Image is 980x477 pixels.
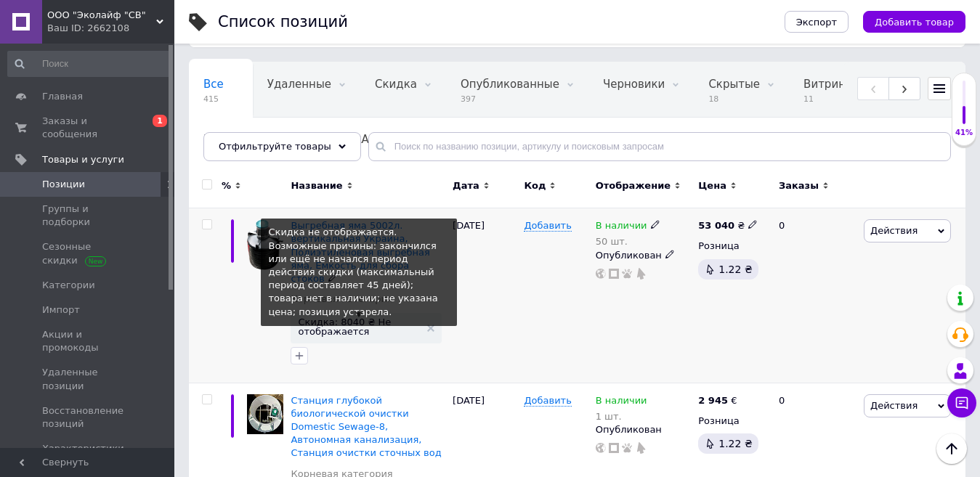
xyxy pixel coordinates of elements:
span: Скидка [375,78,417,91]
input: Поиск [7,51,171,77]
span: Не показываются в [GEOGRAPHIC_DATA]... [203,133,442,146]
div: Розница [698,415,766,428]
span: Витрина [803,78,852,91]
span: Удаленные [267,78,331,91]
span: Акции и промокоды [42,328,134,354]
span: Позиции [42,178,85,191]
span: Добавить товар [875,17,954,28]
div: 50 шт. [596,236,660,247]
button: Добавить товар [863,11,965,33]
span: Скрытые [708,78,760,91]
span: Удаленные позиции [42,366,134,392]
div: € [698,394,737,407]
span: Импорт [42,303,80,317]
span: Товары и услуги [42,153,124,166]
div: Опубликован [596,423,692,436]
span: 11 [803,94,852,105]
div: 0 [770,208,860,383]
span: Добавить [524,220,571,232]
span: Главная [42,90,83,103]
span: Отображение [596,179,671,192]
span: Заказы и сообщения [42,115,134,141]
span: Код [524,179,546,192]
button: Чат с покупателем [947,388,976,417]
input: Поиск по названию позиции, артикулу и поисковым запросам [368,132,951,161]
span: 415 [203,94,224,105]
a: Станция глубокой биологической очистки Domestic Sewage-8, Автономная канализация, Станция очистки... [291,395,441,459]
button: Наверх [936,433,967,464]
span: Опубликованные [461,78,559,91]
img: Станция глубокой биологической очистки Domestic Sewage-8, Автономная канализация, Станция очистки... [247,394,283,434]
span: 18 [708,94,760,105]
b: 2 945 [698,395,728,406]
span: Черновики [603,78,665,91]
span: Цена [698,179,726,192]
span: Дата [453,179,479,192]
span: Скидка: 8040 ₴ Не отображается [298,317,420,336]
span: 1.22 ₴ [718,438,752,449]
span: Действия [870,400,918,411]
span: ООО "Эколайф "СВ" [47,9,156,22]
span: Категории [42,279,95,292]
span: В наличии [596,220,647,235]
div: Розница [698,240,766,253]
span: Действия [870,225,918,236]
div: [DATE] [449,208,520,383]
span: Добавить [524,395,571,407]
div: Ваш ID: 2662108 [47,22,174,35]
div: ₴ [698,219,758,232]
span: 1 [153,115,167,127]
span: Экспорт [796,17,837,28]
span: % [222,179,231,192]
div: 41% [952,128,976,138]
span: 1.22 ₴ [718,264,752,275]
span: Восстановление позиций [42,404,134,431]
div: Cкидка не отображается. Возможные причины: закончился или ещё не начался период действия скидки (... [268,226,450,318]
span: Название [291,179,342,192]
div: Список позиций [218,15,348,30]
span: Заказы [779,179,819,192]
span: В наличии [596,395,647,410]
button: Экспорт [785,11,849,33]
div: Опубликован [596,249,692,262]
span: Отфильтруйте товары [219,141,331,152]
span: 397 [461,94,559,105]
span: Группы и подборки [42,203,134,229]
span: Все [203,78,224,91]
img: Выгребная яма 5002л. вертикальная Украина, Полиэтиленовая выгребная яма, Емкость для сбора стоков [247,219,283,269]
div: Не показываются в Каталоге ProSale [189,118,471,173]
span: Сезонные скидки [42,240,134,266]
b: 53 040 [698,220,734,231]
span: Характеристики [42,442,124,455]
div: 1 шт. [596,411,647,422]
